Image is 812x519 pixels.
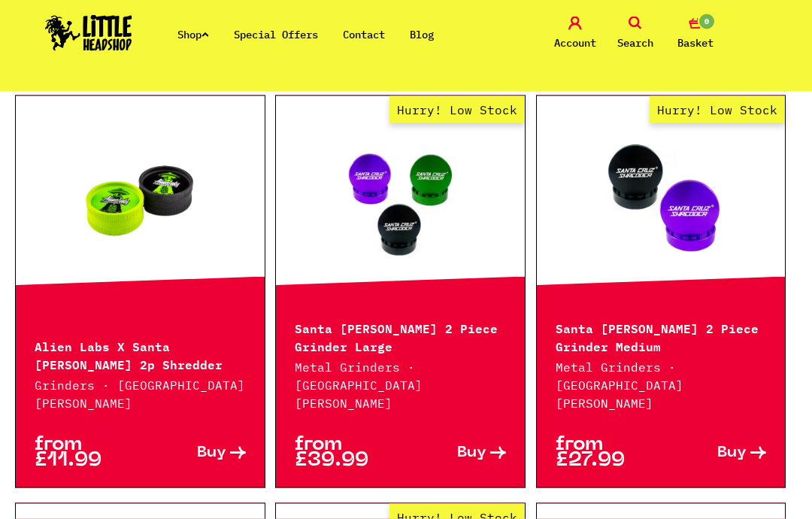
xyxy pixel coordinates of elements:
[609,17,662,52] a: Search
[295,437,400,469] p: from £39.99
[35,336,246,372] p: Alien Labs X Santa [PERSON_NAME] 2p Shredder
[556,437,661,469] p: from £27.99
[295,358,506,412] p: Metal Grinders · [GEOGRAPHIC_DATA][PERSON_NAME]
[650,96,785,123] span: Hurry! Low Stock
[537,123,786,273] a: Hurry! Low Stock
[45,15,132,51] img: Little Head Shop Logo
[35,376,246,412] p: Grinders · [GEOGRAPHIC_DATA][PERSON_NAME]
[556,318,767,354] p: Santa [PERSON_NAME] 2 Piece Grinder Medium
[276,123,525,273] a: Hurry! Low Stock
[717,445,747,461] span: Buy
[661,437,766,469] a: Buy
[556,358,767,412] p: Metal Grinders · [GEOGRAPHIC_DATA][PERSON_NAME]
[554,34,596,52] span: Account
[677,34,714,52] span: Basket
[234,28,318,41] a: Special Offers
[457,445,486,461] span: Buy
[343,28,385,41] a: Contact
[140,437,245,469] a: Buy
[197,445,226,461] span: Buy
[35,437,140,469] p: from £11.99
[401,437,506,469] a: Buy
[410,28,434,41] a: Blog
[177,28,209,41] a: Shop
[295,318,506,354] p: Santa [PERSON_NAME] 2 Piece Grinder Large
[389,96,525,123] span: Hurry! Low Stock
[617,34,653,52] span: Search
[669,17,722,52] a: 0 Basket
[698,13,716,31] span: 0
